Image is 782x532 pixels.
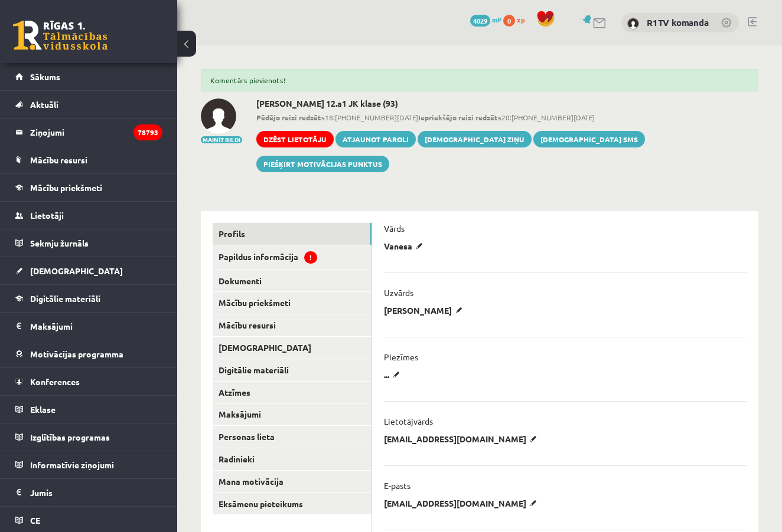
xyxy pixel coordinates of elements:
span: ! [304,251,317,264]
a: Motivācijas programma [15,340,162,367]
span: Informatīvie ziņojumi [30,459,114,470]
span: Motivācijas programma [30,349,123,359]
i: 78793 [133,124,162,140]
a: Konferences [15,368,162,395]
p: ... [384,369,404,380]
a: Maksājumi [15,313,162,340]
a: Izglītības programas [15,423,162,451]
span: Mācību priekšmeti [30,182,102,193]
p: [EMAIL_ADDRESS][DOMAIN_NAME] [384,434,541,444]
a: Lietotāji [15,202,162,229]
a: 0 xp [503,15,530,24]
a: Personas lieta [213,426,372,448]
span: 18:[PHONE_NUMBER][DATE] 20:[PHONE_NUMBER][DATE] [256,112,758,123]
a: Sākums [15,63,162,90]
a: [DEMOGRAPHIC_DATA] SMS [533,131,645,147]
a: Digitālie materiāli [15,285,162,312]
legend: Ziņojumi [30,119,162,146]
span: 0 [503,15,515,27]
img: R1TV komanda [627,18,639,29]
p: Uzvārds [384,287,413,298]
span: Sākums [30,71,60,82]
a: [DEMOGRAPHIC_DATA] [213,337,372,359]
a: Maksājumi [213,403,372,425]
span: CE [30,515,40,526]
a: Eksāmenu pieteikums [213,493,372,515]
b: Iepriekšējo reizi redzēts [418,113,501,122]
a: 4029 mP [470,15,501,24]
span: Jumis [30,487,53,498]
a: [DEMOGRAPHIC_DATA] ziņu [418,131,532,147]
span: [DEMOGRAPHIC_DATA] [30,265,123,276]
p: Piezīmes [384,352,418,362]
a: Dokumenti [213,270,372,292]
div: Komentārs pievienots! [201,69,758,91]
a: Atjaunot paroli [335,131,416,147]
span: Digitālie materiāli [30,293,100,304]
a: Ziņojumi78793 [15,119,162,146]
a: Rīgas 1. Tālmācības vidusskola [13,21,107,50]
p: E-pasts [384,480,410,491]
a: Mācību priekšmeti [15,174,162,201]
a: Papildus informācija! [213,245,372,270]
span: Mācību resursi [30,155,87,165]
a: [DEMOGRAPHIC_DATA] [15,257,162,284]
a: R1TV komanda [647,17,709,28]
p: Vārds [384,223,405,234]
p: Lietotājvārds [384,416,433,426]
a: Piešķirt motivācijas punktus [256,156,389,172]
a: Profils [213,223,372,245]
p: [PERSON_NAME] [384,305,467,316]
p: [EMAIL_ADDRESS][DOMAIN_NAME] [384,498,541,508]
a: Mācību priekšmeti [213,292,372,314]
p: Vanesa [384,241,427,251]
img: Vanesa Kučere [201,98,236,134]
a: Informatīvie ziņojumi [15,451,162,478]
a: Mācību resursi [213,314,372,336]
legend: Maksājumi [30,313,162,340]
span: xp [517,15,524,24]
span: Lietotāji [30,210,64,221]
span: Sekmju žurnāls [30,238,89,248]
a: Dzēst lietotāju [256,131,334,147]
a: Digitālie materiāli [213,359,372,381]
a: Eklase [15,396,162,423]
a: Mana motivācija [213,471,372,492]
span: Konferences [30,376,80,387]
a: Mācību resursi [15,146,162,173]
span: Aktuāli [30,99,58,110]
a: Sekmju žurnāls [15,229,162,257]
a: Radinieki [213,448,372,470]
span: Eklase [30,404,56,415]
span: 4029 [470,15,490,27]
span: mP [492,15,501,24]
a: Aktuāli [15,91,162,118]
button: Mainīt bildi [201,136,242,143]
a: Atzīmes [213,382,372,403]
h2: [PERSON_NAME] 12.a1 JK klase (93) [256,98,758,109]
span: Izglītības programas [30,432,110,442]
a: Jumis [15,479,162,506]
b: Pēdējo reizi redzēts [256,113,325,122]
